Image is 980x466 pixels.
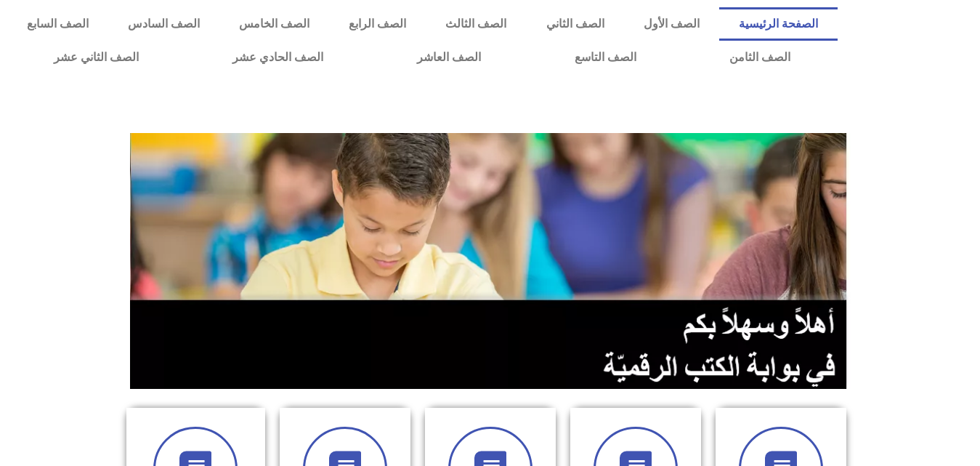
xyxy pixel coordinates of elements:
[108,7,219,41] a: الصف السادس
[219,7,329,41] a: الصف الخامس
[719,7,838,41] a: الصفحة الرئيسية
[7,7,108,41] a: الصف السابع
[683,41,838,74] a: الصف الثامن
[329,7,426,41] a: الصف الرابع
[624,7,719,41] a: الصف الأول
[186,41,370,74] a: الصف الحادي عشر
[370,41,528,74] a: الصف العاشر
[426,7,526,41] a: الصف الثالث
[527,7,624,41] a: الصف الثاني
[7,41,186,74] a: الصف الثاني عشر
[527,41,683,74] a: الصف التاسع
